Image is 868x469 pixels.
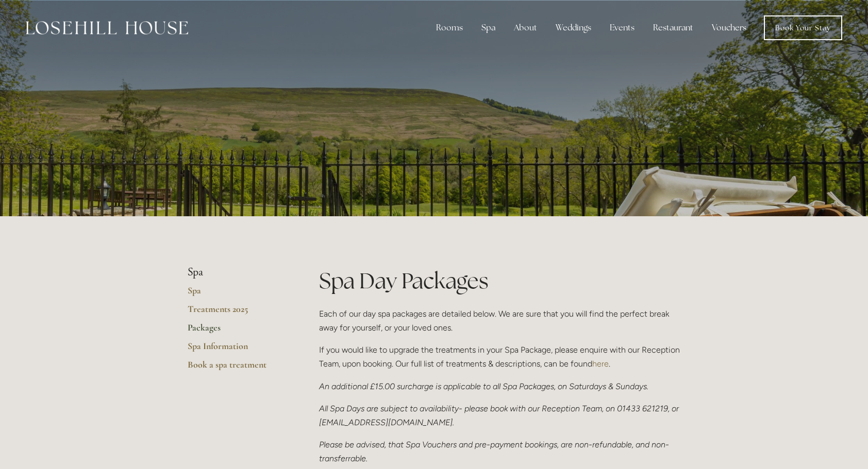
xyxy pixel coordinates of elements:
em: An additional £15.00 surcharge is applicable to all Spa Packages, on Saturdays & Sundays. [319,381,648,391]
em: All Spa Days are subject to availability- please book with our Reception Team, on 01433 621219, o... [319,404,681,427]
h1: Spa Day Packages [319,266,680,296]
div: Rooms [428,18,471,38]
a: Spa [188,285,286,303]
div: Weddings [547,18,599,38]
a: Book Your Stay [764,15,842,40]
div: Spa [473,18,504,38]
div: About [506,18,545,38]
a: Packages [188,322,286,340]
a: Vouchers [704,18,755,38]
p: Each of our day spa packages are detailed below. We are sure that you will find the perfect break... [319,307,680,335]
div: Events [602,18,643,38]
p: If you would like to upgrade the treatments in your Spa Package, please enquire with our Receptio... [319,343,680,371]
a: Book a spa treatment [188,359,286,377]
li: Spa [188,266,286,279]
a: here [592,359,609,369]
div: Restaurant [645,18,702,38]
img: Losehill House [26,21,188,34]
a: Spa Information [188,340,286,359]
a: Treatments 2025 [188,303,286,322]
em: Please be advised, that Spa Vouchers and pre-payment bookings, are non-refundable, and non-transf... [319,440,669,463]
